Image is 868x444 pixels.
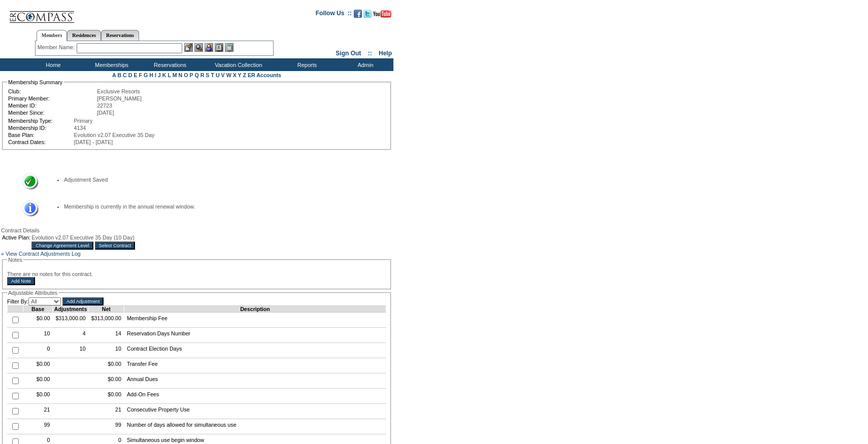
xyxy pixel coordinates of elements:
td: Contract Dates: [8,139,73,145]
td: Filter By: [7,297,61,305]
td: Primary Member: [8,95,96,101]
td: 10 [53,343,88,358]
td: Net [88,306,124,313]
td: 21 [88,404,124,419]
a: Reservations [101,30,139,41]
td: Contract Election Days [124,343,386,358]
td: 4 [53,328,88,343]
td: Member ID: [8,103,96,109]
a: I [155,72,156,78]
img: Information Message [16,200,39,217]
a: Residences [67,30,101,41]
td: Adjustments [53,306,88,313]
td: Transfer Fee [124,358,386,373]
td: $0.00 [88,373,124,389]
td: Membership Fee [124,313,386,328]
a: Z [243,72,246,78]
td: Membership ID: [8,125,73,131]
div: Member Name: [38,43,77,52]
span: 22723 [97,103,112,109]
a: S [206,72,209,78]
td: Base [23,306,53,313]
div: Contract Details [1,227,392,233]
td: 14 [88,328,124,343]
img: View [194,43,203,52]
a: O [184,72,188,78]
legend: Notes [7,257,23,263]
a: M [173,72,177,78]
td: $0.00 [23,373,53,389]
td: 10 [23,328,53,343]
a: C [123,72,127,78]
td: 0 [23,343,53,358]
a: Q [194,72,198,78]
li: Adjustment Saved [64,177,376,183]
span: Exclusive Resorts [97,88,140,94]
a: T [211,72,214,78]
a: Subscribe to our YouTube Channel [373,13,391,19]
input: Change Agreement Level [31,242,93,250]
input: Select Contract [95,242,136,250]
legend: Membership Summary [7,79,63,85]
li: Membership is currently in the annual renewal window. [64,203,376,210]
span: Primary [74,118,93,124]
a: P [190,72,193,78]
a: Sign Out [336,50,361,57]
td: Add-On Fees [124,389,386,404]
span: [DATE] - [DATE] [74,139,113,145]
td: 21 [23,404,53,419]
td: Base Plan: [8,132,73,138]
td: Number of days allowed for simultaneous use [124,419,386,434]
td: $0.00 [88,389,124,404]
span: :: [368,50,372,57]
a: Members [37,30,68,41]
img: Impersonate [205,43,213,52]
span: 4134 [74,125,86,131]
td: Home [23,58,81,71]
a: Help [379,50,392,57]
td: 99 [88,419,124,434]
td: 10 [88,343,124,358]
td: Reports [277,58,335,71]
a: ER Accounts [248,72,281,78]
img: Reservations [215,43,223,52]
img: Compass Home [9,3,75,23]
a: F [139,72,142,78]
span: [PERSON_NAME] [97,95,142,101]
legend: Adjustable Attributes [7,290,58,296]
td: Active Plan: [2,234,30,241]
a: » View Contract Adjustments Log [1,251,81,257]
td: Reservations [140,58,198,71]
td: Follow Us :: [316,9,352,21]
a: Become our fan on Facebook [354,13,362,19]
a: D [128,72,132,78]
td: $0.00 [23,313,53,328]
span: There are no notes for this contract. [7,271,93,277]
td: Reservation Days Number [124,328,386,343]
a: N [179,72,183,78]
a: J [158,72,161,78]
span: Evolution v2.07 Executive 35 Day (10 Day) [31,234,135,241]
a: W [226,72,231,78]
a: R [201,72,205,78]
a: X [233,72,237,78]
span: [DATE] [97,110,114,116]
a: H [149,72,153,78]
a: V [221,72,225,78]
td: Vacation Collection [198,58,277,71]
td: $313,000.00 [88,313,124,328]
td: Consecutive Property Use [124,404,386,419]
a: E [133,72,137,78]
a: U [216,72,220,78]
input: Add Adjustment [62,297,104,305]
td: 99 [23,419,53,434]
a: Y [238,72,242,78]
td: Annual Dues [124,373,386,389]
span: Evolution v2.07 Executive 35 Day [74,132,155,138]
td: Club: [8,88,96,94]
a: Follow us on Twitter [363,13,372,19]
img: Become our fan on Facebook [354,10,362,18]
td: $0.00 [88,358,124,373]
td: Membership Type: [8,118,73,124]
td: Admin [335,58,393,71]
